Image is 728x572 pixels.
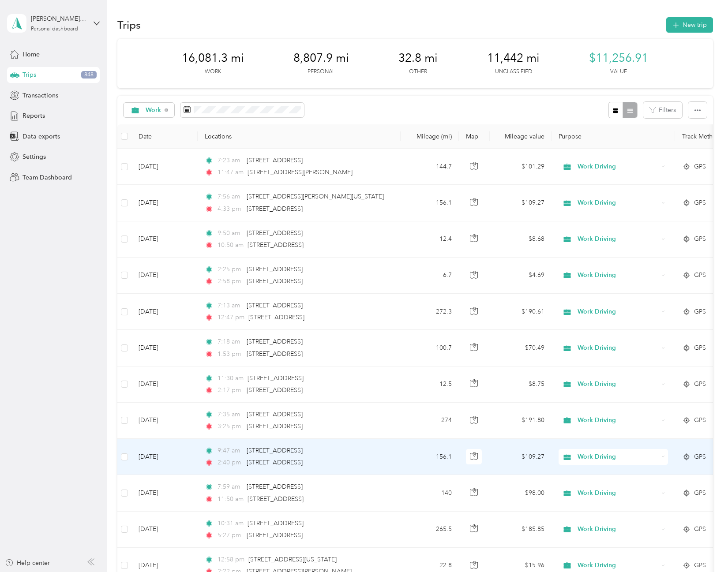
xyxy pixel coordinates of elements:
[694,270,706,280] span: GPS
[218,277,243,286] span: 2:58 pm
[247,302,303,309] span: [STREET_ADDRESS]
[182,51,244,65] span: 16,081.3 mi
[578,561,658,570] span: Work Driving
[490,403,552,439] td: $191.80
[459,124,490,149] th: Map
[248,495,304,503] span: [STREET_ADDRESS]
[247,531,303,539] span: [STREET_ADDRESS]
[694,415,706,425] span: GPS
[218,156,243,165] span: 7:23 am
[248,168,353,176] span: [STREET_ADDRESS][PERSON_NAME]
[218,494,244,504] span: 11:50 am
[247,483,303,490] span: [STREET_ADDRESS]
[487,51,540,65] span: 11,442 mi
[578,307,658,317] span: Work Driving
[131,366,198,403] td: [DATE]
[490,366,552,403] td: $8.75
[401,149,459,185] td: 144.7
[490,294,552,330] td: $190.61
[401,294,459,330] td: 272.3
[578,270,658,280] span: Work Driving
[694,379,706,389] span: GPS
[694,198,706,208] span: GPS
[247,265,303,273] span: [STREET_ADDRESS]
[401,403,459,439] td: 274
[401,439,459,475] td: 156.1
[247,277,303,285] span: [STREET_ADDRESS]
[401,512,459,548] td: 265.5
[23,70,36,79] span: Trips
[490,258,552,294] td: $4.69
[218,204,243,214] span: 4:33 pm
[218,519,244,528] span: 10:31 am
[131,512,198,548] td: [DATE]
[247,157,303,164] span: [STREET_ADDRESS]
[694,307,706,317] span: GPS
[247,350,303,358] span: [STREET_ADDRESS]
[490,185,552,221] td: $109.27
[117,20,141,30] h1: Trips
[218,446,243,456] span: 9:47 am
[694,234,706,244] span: GPS
[401,124,459,149] th: Mileage (mi)
[490,330,552,366] td: $70.49
[131,439,198,475] td: [DATE]
[490,475,552,511] td: $98.00
[247,422,303,430] span: [STREET_ADDRESS]
[694,343,706,353] span: GPS
[694,488,706,498] span: GPS
[589,51,648,65] span: $11,256.91
[31,26,78,32] div: Personal dashboard
[578,452,658,462] span: Work Driving
[578,379,658,389] span: Work Driving
[247,205,303,213] span: [STREET_ADDRESS]
[578,198,658,208] span: Work Driving
[218,228,243,238] span: 9:50 am
[401,366,459,403] td: 12.5
[248,374,304,382] span: [STREET_ADDRESS]
[490,149,552,185] td: $101.29
[247,229,303,237] span: [STREET_ADDRESS]
[248,556,337,563] span: [STREET_ADDRESS][US_STATE]
[247,338,303,345] span: [STREET_ADDRESS]
[248,520,304,527] span: [STREET_ADDRESS]
[23,50,40,59] span: Home
[578,488,658,498] span: Work Driving
[5,558,50,568] button: Help center
[131,221,198,258] td: [DATE]
[401,221,459,258] td: 12.4
[401,258,459,294] td: 6.7
[131,294,198,330] td: [DATE]
[578,343,658,353] span: Work Driving
[490,439,552,475] td: $109.27
[552,124,675,149] th: Purpose
[81,71,97,79] span: 848
[578,162,658,172] span: Work Driving
[131,330,198,366] td: [DATE]
[247,447,303,454] span: [STREET_ADDRESS]
[31,14,86,23] div: [PERSON_NAME][EMAIL_ADDRESS][DOMAIN_NAME]
[610,68,627,76] p: Value
[218,192,243,202] span: 7:56 am
[218,313,244,322] span: 12:47 pm
[218,555,244,565] span: 12:58 pm
[218,482,243,492] span: 7:59 am
[146,107,161,113] span: Work
[694,162,706,172] span: GPS
[23,91,58,100] span: Transactions
[401,185,459,221] td: 156.1
[409,68,427,76] p: Other
[247,193,384,200] span: [STREET_ADDRESS][PERSON_NAME][US_STATE]
[218,385,243,395] span: 2:17 pm
[401,330,459,366] td: 100.7
[131,475,198,511] td: [DATE]
[694,452,706,462] span: GPS
[401,475,459,511] td: 140
[490,512,552,548] td: $185.85
[247,386,303,394] span: [STREET_ADDRESS]
[679,523,728,572] iframe: Everlance-gr Chat Button Frame
[218,301,243,310] span: 7:13 am
[578,234,658,244] span: Work Driving
[578,415,658,425] span: Work Driving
